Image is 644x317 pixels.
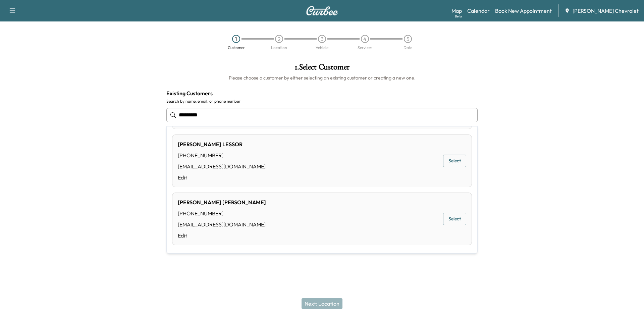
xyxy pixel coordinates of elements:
[358,46,372,50] div: Services
[275,35,283,43] div: 2
[178,140,266,148] div: [PERSON_NAME] LESSOR
[178,209,266,217] div: [PHONE_NUMBER]
[316,46,328,50] div: Vehicle
[495,7,552,15] a: Book New Appointment
[178,173,266,181] a: Edit
[166,74,478,81] h6: Please choose a customer by either selecting an existing customer or creating a new one.
[404,46,412,50] div: Date
[443,155,466,167] button: Select
[361,35,369,43] div: 4
[178,151,266,159] div: [PHONE_NUMBER]
[166,89,478,97] h4: Existing Customers
[178,198,266,206] div: [PERSON_NAME] [PERSON_NAME]
[166,63,478,74] h1: 1 . Select Customer
[228,46,245,50] div: Customer
[232,35,240,43] div: 1
[178,231,266,240] a: Edit
[166,99,478,104] label: Search by name, email, or phone number
[404,35,412,43] div: 5
[271,46,287,50] div: Location
[306,6,338,15] img: Curbee Logo
[443,213,466,225] button: Select
[178,220,266,228] div: [EMAIL_ADDRESS][DOMAIN_NAME]
[318,35,326,43] div: 3
[467,7,490,15] a: Calendar
[455,14,462,19] div: Beta
[573,7,639,15] span: [PERSON_NAME] Chevrolet
[178,162,266,170] div: [EMAIL_ADDRESS][DOMAIN_NAME]
[451,7,462,15] a: MapBeta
